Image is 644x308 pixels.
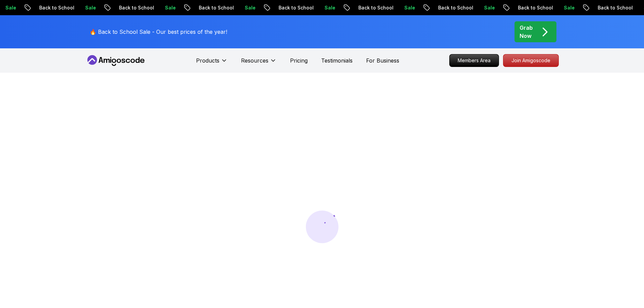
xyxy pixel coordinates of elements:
[557,4,579,11] p: Sale
[511,4,557,11] p: Back to School
[352,4,398,11] p: Back to School
[272,4,318,11] p: Back to School
[196,56,219,65] p: Products
[321,56,353,65] a: Testimonials
[366,56,399,65] a: For Business
[503,54,558,67] p: Join Amigoscode
[318,4,340,11] p: Sale
[159,4,180,11] p: Sale
[449,54,499,67] a: Members Area
[238,4,260,11] p: Sale
[113,4,159,11] p: Back to School
[196,56,228,70] button: Products
[192,4,238,11] p: Back to School
[90,28,227,36] p: 🔥 Back to School Sale - Our best prices of the year!
[33,4,79,11] p: Back to School
[432,4,478,11] p: Back to School
[450,54,499,67] p: Members Area
[398,4,420,11] p: Sale
[241,56,268,65] p: Resources
[478,4,499,11] p: Sale
[520,24,533,40] p: Grab Now
[290,56,308,65] a: Pricing
[591,4,637,11] p: Back to School
[79,4,100,11] p: Sale
[241,56,277,70] button: Resources
[503,54,559,67] a: Join Amigoscode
